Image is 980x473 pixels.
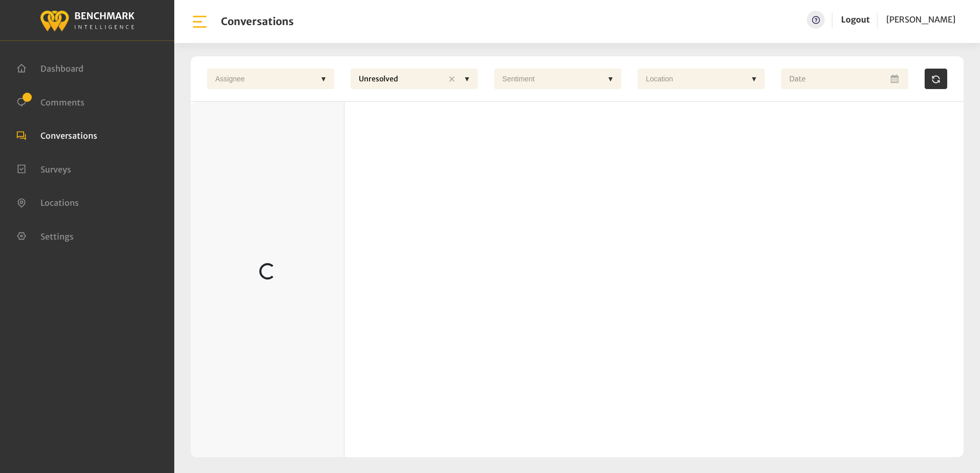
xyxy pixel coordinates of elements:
[39,8,135,33] img: benchmark
[316,69,331,89] div: ▼
[459,69,475,89] div: ▼
[886,11,955,29] a: [PERSON_NAME]
[221,15,294,28] h1: Conversations
[746,69,762,89] div: ▼
[641,69,746,89] div: Location
[841,14,870,25] a: Logout
[40,231,74,241] span: Settings
[40,198,79,208] span: Locations
[16,96,85,106] a: Comments
[16,163,71,174] a: Surveys
[886,14,955,25] span: [PERSON_NAME]
[40,97,85,107] span: Comments
[444,69,459,90] div: ✕
[889,69,902,89] button: Open Calendar
[191,13,209,31] img: bar
[40,63,84,74] span: Dashboard
[603,69,618,89] div: ▼
[354,69,444,90] div: Unresolved
[781,69,908,89] input: Date range input field
[841,11,870,29] a: Logout
[16,62,84,73] a: Dashboard
[16,130,97,140] a: Conversations
[16,230,74,241] a: Settings
[210,69,316,89] div: Assignee
[16,197,79,207] a: Locations
[40,131,97,141] span: Conversations
[497,69,603,89] div: Sentiment
[40,164,71,174] span: Surveys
